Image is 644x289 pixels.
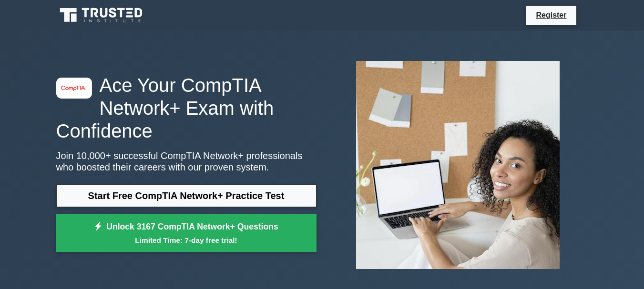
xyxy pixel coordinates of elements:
[68,235,305,246] small: Limited Time: 7-day free trial!
[56,150,317,173] p: Join 10,000+ successful CompTIA Network+ professionals who boosted their careers with our proven ...
[56,74,317,142] h1: Ace Your CompTIA Network+ Exam with Confidence
[56,184,317,207] a: Start Free CompTIA Network+ Practice Test
[56,214,317,252] a: Unlock 3167 CompTIA Network+ QuestionsLimited Time: 7-day free trial!
[530,9,572,21] a: Register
